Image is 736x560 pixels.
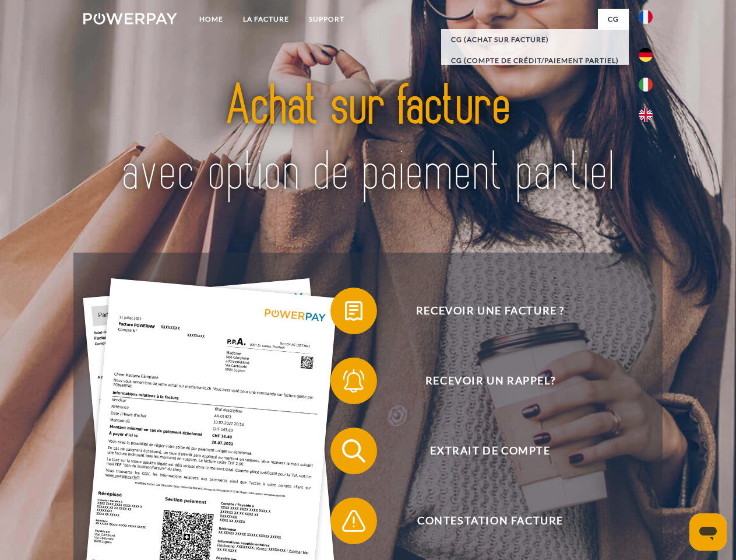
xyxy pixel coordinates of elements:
[339,506,368,535] img: qb_warning.svg
[189,9,233,30] a: Home
[83,13,177,24] img: logo-powerpay-white.svg
[598,9,629,30] a: CG
[233,9,299,30] a: LA FACTURE
[347,358,633,404] span: Recevoir un rappel?
[339,366,368,395] img: qb_bell.svg
[339,296,368,325] img: qb_bill.svg
[299,9,354,30] a: Support
[347,428,633,474] span: Extrait de compte
[330,428,633,474] button: Extrait de compte
[441,50,629,71] a: CG (Compte de crédit/paiement partiel)
[339,436,368,466] img: qb_search.svg
[111,56,625,223] img: title-powerpay_fr.svg
[441,29,629,50] a: CG (achat sur facture)
[330,498,633,544] button: Contestation Facture
[639,48,653,62] img: de
[330,358,633,404] button: Recevoir un rappel?
[347,288,633,334] span: Recevoir une facture ?
[347,498,633,544] span: Contestation Facture
[639,108,653,122] img: en
[639,78,653,92] img: it
[330,288,633,334] button: Recevoir une facture ?
[639,10,653,24] img: fr
[689,513,727,551] iframe: Bouton de lancement de la fenêtre de messagerie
